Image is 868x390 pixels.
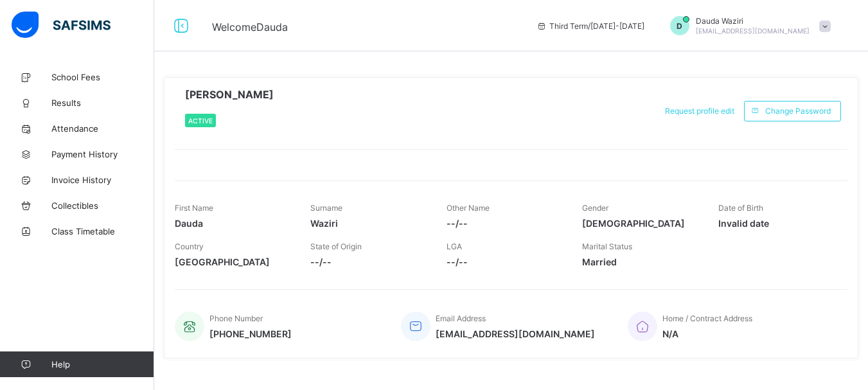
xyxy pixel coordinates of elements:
[718,218,835,229] span: Invalid date
[696,27,810,35] span: [EMAIL_ADDRESS][DOMAIN_NAME]
[436,314,486,323] span: Email Address
[447,256,563,267] span: --/--
[51,226,154,236] span: Class Timetable
[310,203,342,213] span: Surname
[209,328,292,339] span: [PHONE_NUMBER]
[175,203,213,213] span: First Name
[436,328,595,339] span: [EMAIL_ADDRESS][DOMAIN_NAME]
[51,98,154,108] span: Results
[51,200,154,211] span: Collectibles
[51,149,154,159] span: Payment History
[51,72,154,82] span: School Fees
[175,218,291,229] span: Dauda
[582,218,698,229] span: [DEMOGRAPHIC_DATA]
[175,256,291,267] span: [GEOGRAPHIC_DATA]
[175,242,204,251] span: Country
[696,16,810,26] span: Dauda Waziri
[447,218,563,229] span: --/--
[582,256,698,267] span: Married
[310,218,427,229] span: Waziri
[209,314,263,323] span: Phone Number
[765,106,831,116] span: Change Password
[662,314,752,323] span: Home / Contract Address
[12,12,111,39] img: safsims
[662,328,752,339] span: N/A
[657,16,837,35] div: DaudaWaziri
[677,21,682,31] span: D
[51,175,154,185] span: Invoice History
[447,203,490,213] span: Other Name
[185,88,274,101] span: [PERSON_NAME]
[188,117,213,125] span: Active
[582,203,608,213] span: Gender
[51,359,154,369] span: Help
[536,21,644,31] span: session/term information
[447,242,462,251] span: LGA
[718,203,763,213] span: Date of Birth
[212,21,288,33] span: Welcome Dauda
[582,242,632,251] span: Marital Status
[310,242,362,251] span: State of Origin
[665,106,734,116] span: Request profile edit
[310,256,427,267] span: --/--
[51,123,154,134] span: Attendance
